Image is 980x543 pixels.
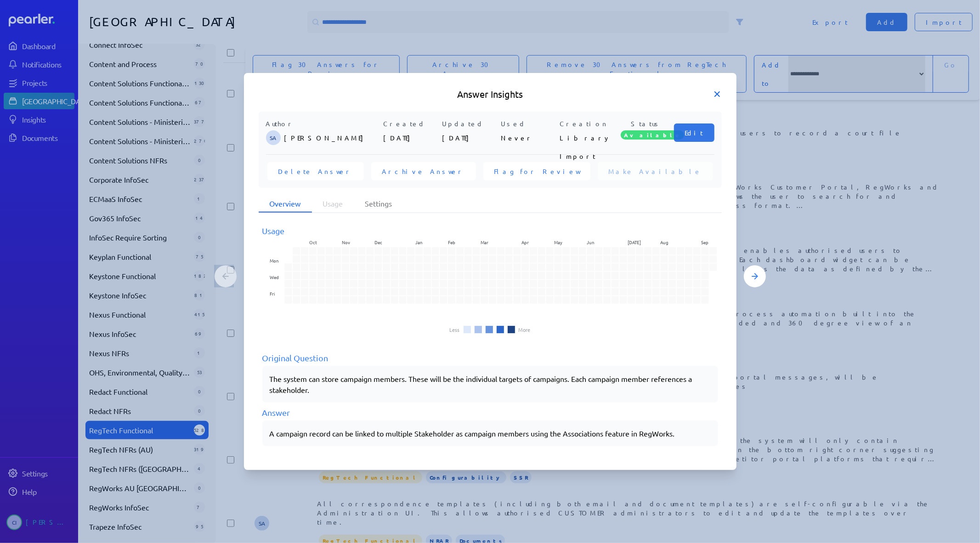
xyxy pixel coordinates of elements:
[382,167,465,176] span: Archive Answer
[674,123,714,142] button: Edit
[685,128,703,137] span: Edit
[744,265,766,287] button: Next Answer
[519,327,531,332] li: More
[609,167,702,176] span: Make Available
[262,224,718,237] div: Usage
[450,327,460,332] li: Less
[312,195,354,213] li: Usage
[588,239,595,246] text: Jun
[259,88,722,101] h5: Answer Insights
[384,129,439,147] p: [DATE]
[270,290,275,297] text: Fri
[259,195,312,213] li: Overview
[270,257,279,264] text: Mon
[621,130,684,140] span: Available
[661,239,669,246] text: Aug
[371,162,476,180] button: Archive Answer
[501,119,556,129] p: Used
[619,119,674,129] p: Status
[442,119,498,129] p: Updated
[481,239,489,246] text: Mar
[702,239,709,246] text: Sep
[501,129,556,147] p: Never
[374,239,382,246] text: Dec
[448,239,456,246] text: Feb
[266,119,380,129] p: Author
[284,129,380,147] p: [PERSON_NAME]
[278,167,353,176] span: Delete Answer
[560,129,615,147] p: Library Import
[442,129,498,147] p: [DATE]
[342,239,350,246] text: Nov
[415,239,423,246] text: Jan
[270,373,711,395] p: The system can store campaign members. These will be the individual targets of campaigns. Each ca...
[560,119,615,129] p: Creation
[483,162,590,180] button: Flag for Review
[270,428,711,439] div: A campaign record can be linked to multiple Stakeholder as campaign members using the Association...
[629,239,642,246] text: [DATE]
[266,130,281,145] span: Steve Ackermann
[215,265,237,287] button: Previous Answer
[262,406,718,419] div: Answer
[262,352,718,364] div: Original Question
[494,167,579,176] span: Flag for Review
[270,274,279,280] text: Wed
[598,162,713,180] button: Make Available
[555,239,563,246] text: May
[384,119,439,129] p: Created
[267,162,364,180] button: Delete Answer
[309,239,317,246] text: Oct
[354,195,403,213] li: Settings
[522,239,529,246] text: Apr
